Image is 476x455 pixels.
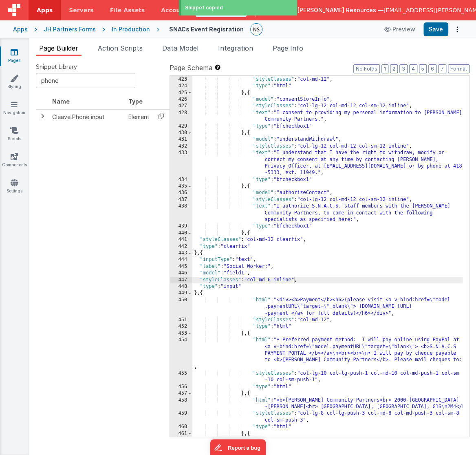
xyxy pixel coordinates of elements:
div: 448 [170,283,192,290]
span: Data Model [162,44,198,52]
div: 454 [170,337,192,370]
div: 430 [170,130,192,136]
div: 451 [170,317,192,323]
span: Type [128,98,143,105]
td: Element [125,109,153,124]
div: 431 [170,136,192,143]
td: Cleave Phone input [49,109,125,124]
div: 461 [170,431,192,437]
span: File Assets [110,6,145,14]
span: Page Info [273,44,303,52]
span: Servers [69,6,93,14]
div: 447 [170,277,192,283]
div: 460 [170,424,192,430]
button: No Folds [353,64,380,73]
span: Page Schema [170,63,212,73]
button: 3 [399,64,408,73]
div: 438 [170,203,192,223]
div: 436 [170,190,192,196]
div: 434 [170,177,192,183]
span: Apps [37,6,53,14]
div: 427 [170,103,192,109]
div: 459 [170,410,192,424]
button: 5 [419,64,427,73]
div: 428 [170,110,192,123]
div: 453 [170,330,192,337]
div: 424 [170,83,192,89]
div: 443 [170,250,192,256]
div: 452 [170,323,192,330]
span: [PERSON_NAME] Resources — [297,6,383,14]
button: 2 [390,64,398,73]
div: 450 [170,297,192,317]
div: 455 [170,370,192,384]
h4: SNACs Event Regisration [169,26,244,32]
div: In Production [112,25,150,33]
div: Snippet copied [185,4,293,11]
button: Preview [379,23,420,36]
span: Page Builder [39,44,78,52]
button: 4 [409,64,417,73]
button: 6 [428,64,436,73]
button: Format [448,64,469,73]
span: Name [52,98,70,105]
div: 444 [170,256,192,263]
button: 1 [381,64,388,73]
button: Options [452,24,463,35]
div: 426 [170,96,192,103]
input: Search Snippets ... [36,73,135,88]
div: 433 [170,150,192,177]
button: Save [423,22,448,36]
div: 456 [170,384,192,390]
div: 423 [170,76,192,83]
div: JH Partners Forms [44,25,96,33]
div: 449 [170,290,192,296]
div: 439 [170,223,192,230]
img: 9faf6a77355ab8871252342ae372224e [251,24,262,35]
span: Integration [218,44,253,52]
div: 437 [170,197,192,203]
div: 429 [170,123,192,130]
div: 457 [170,390,192,397]
div: 442 [170,243,192,250]
button: 7 [438,64,446,73]
div: 446 [170,270,192,276]
span: Snippet Library [36,63,77,71]
div: 432 [170,143,192,150]
div: 458 [170,397,192,411]
div: 440 [170,230,192,236]
div: 441 [170,236,192,243]
div: 435 [170,183,192,190]
div: 445 [170,263,192,270]
div: 425 [170,90,192,96]
span: Action Scripts [98,44,143,52]
div: Apps [13,25,28,33]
